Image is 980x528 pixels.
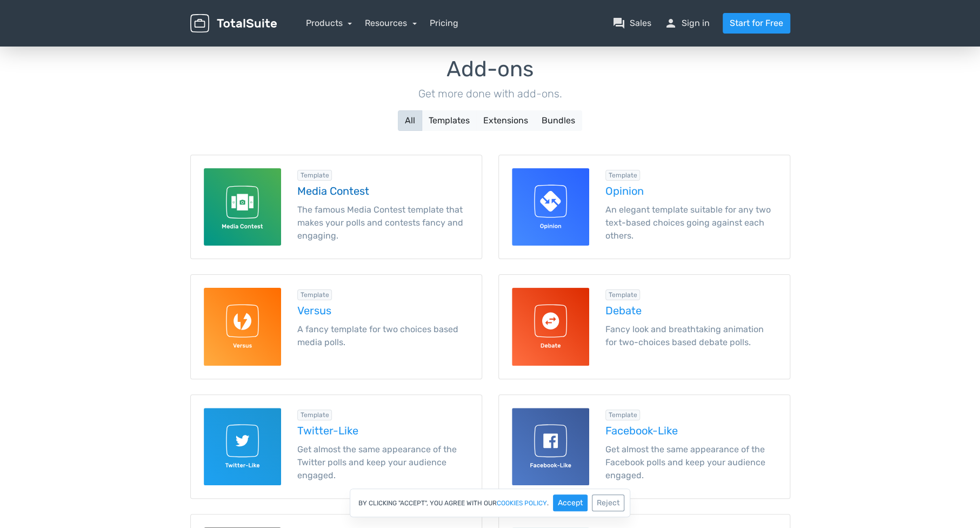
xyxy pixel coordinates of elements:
img: Facebook-Like for TotalPoll [512,408,589,485]
div: Template [605,289,641,300]
button: Bundles [535,110,582,131]
button: All [398,110,422,131]
p: Get almost the same appearance of the Twitter polls and keep your audience engaged. [297,443,469,482]
p: The famous Media Contest template that makes your polls and contests fancy and engaging. [297,203,469,242]
img: Media Contest for TotalPoll [204,168,281,246]
p: Fancy look and breathtaking animation for two-choices based debate polls. [605,323,777,349]
a: Media Contest for TotalPoll Template Media Contest The famous Media Contest template that makes y... [190,155,482,259]
h5: Versus template for TotalPoll [297,305,469,316]
a: Debate for TotalPoll Template Debate Fancy look and breathtaking animation for two-choices based ... [498,274,790,379]
button: Accept [553,494,588,511]
a: Resources [365,18,417,28]
a: Start for Free [723,13,790,34]
a: Facebook-Like for TotalPoll Template Facebook-Like Get almost the same appearance of the Facebook... [498,394,790,499]
div: By clicking "Accept", you agree with our . [350,489,630,517]
span: person [664,17,677,30]
h5: Opinion template for TotalPoll [605,185,777,197]
p: A fancy template for two choices based media polls. [297,323,469,349]
button: Templates [422,110,477,131]
img: Debate for TotalPoll [512,288,589,365]
p: Get more done with add-ons. [190,85,790,102]
img: Opinion for TotalPoll [512,168,589,246]
a: Products [306,18,352,28]
div: Template [605,170,641,181]
img: Versus for TotalPoll [204,288,281,365]
div: Template [297,170,332,181]
button: Extensions [476,110,535,131]
span: question_answer [612,17,625,30]
img: Twitter-Like for TotalPoll [204,408,281,485]
button: Reject [592,494,624,511]
h1: Add-ons [190,57,790,81]
h5: Facebook-Like template for TotalPoll [605,425,777,437]
h5: Debate template for TotalPoll [605,305,777,316]
a: Pricing [430,17,458,30]
a: question_answerSales [612,17,651,30]
a: Opinion for TotalPoll Template Opinion An elegant template suitable for any two text-based choice... [498,155,790,259]
a: personSign in [664,17,710,30]
img: TotalSuite for WordPress [190,14,277,33]
h5: Twitter-Like template for TotalPoll [297,425,469,437]
a: Versus for TotalPoll Template Versus A fancy template for two choices based media polls. [190,274,482,379]
p: An elegant template suitable for any two text-based choices going against each others. [605,203,777,242]
h5: Media Contest template for TotalPoll [297,185,469,197]
p: Get almost the same appearance of the Facebook polls and keep your audience engaged. [605,443,777,482]
div: Template [297,289,332,300]
div: Template [605,410,641,420]
a: Twitter-Like for TotalPoll Template Twitter-Like Get almost the same appearance of the Twitter po... [190,394,482,499]
div: Template [297,410,332,420]
a: cookies policy [497,500,547,506]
